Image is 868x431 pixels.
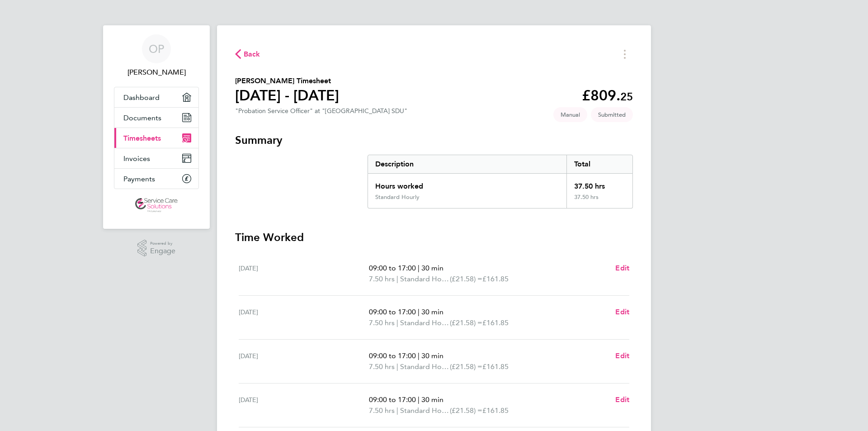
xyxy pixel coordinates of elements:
[369,264,416,272] span: 09:00 to 17:00
[235,133,633,147] h3: Summary
[617,47,633,61] button: Timesheets Menu
[114,128,198,148] a: Timesheets
[421,351,443,360] span: 30 min
[235,48,260,60] button: Back
[114,148,198,168] a: Invoices
[400,274,450,284] span: Standard Hourly
[418,351,420,360] span: |
[482,318,509,327] span: £161.85
[235,76,339,86] h2: [PERSON_NAME] Timesheet
[369,406,395,415] span: 7.50 hrs
[591,107,633,122] span: This timesheet is Submitted.
[566,174,632,194] div: 37.50 hrs
[615,350,629,361] a: Edit
[615,264,629,272] span: Edit
[123,114,161,122] span: Documents
[396,406,398,415] span: |
[553,107,587,122] span: This timesheet was manually created.
[450,318,482,327] span: (£21.58) =
[368,174,566,194] div: Hours worked
[123,134,161,142] span: Timesheets
[400,405,450,416] span: Standard Hourly
[369,362,395,371] span: 7.50 hrs
[135,198,178,213] img: servicecare-logo-retina.png
[369,351,416,360] span: 09:00 to 17:00
[235,86,339,104] h1: [DATE] - [DATE]
[369,275,395,283] span: 7.50 hrs
[244,49,260,60] span: Back
[400,317,450,328] span: Standard Hourly
[235,107,407,115] div: "Probation Service Officer" at "[GEOGRAPHIC_DATA] SDU"
[421,395,443,404] span: 30 min
[114,67,199,78] span: Olatunji Phillips
[150,240,175,247] span: Powered by
[482,275,509,283] span: £161.85
[615,395,629,404] span: Edit
[150,247,175,255] span: Engage
[369,395,416,404] span: 09:00 to 17:00
[369,318,395,327] span: 7.50 hrs
[418,308,420,316] span: |
[114,198,199,213] a: Go to home page
[123,93,160,102] span: Dashboard
[482,362,509,371] span: £161.85
[114,87,198,107] a: Dashboard
[615,307,629,317] a: Edit
[368,155,566,173] div: Description
[137,240,176,257] a: Powered byEngage
[369,308,416,316] span: 09:00 to 17:00
[239,350,369,372] div: [DATE]
[396,275,398,283] span: |
[400,361,450,372] span: Standard Hourly
[450,362,482,371] span: (£21.58) =
[123,154,150,163] span: Invoices
[615,263,629,274] a: Edit
[566,155,632,173] div: Total
[582,87,633,104] app-decimal: £809.
[450,275,482,283] span: (£21.58) =
[421,308,443,316] span: 30 min
[239,263,369,284] div: [DATE]
[482,406,509,415] span: £161.85
[615,351,629,360] span: Edit
[615,394,629,405] a: Edit
[615,308,629,316] span: Edit
[114,108,198,128] a: Documents
[239,394,369,416] div: [DATE]
[566,194,632,208] div: 37.50 hrs
[418,395,420,404] span: |
[103,25,210,229] nav: Main navigation
[114,169,198,189] a: Payments
[620,90,633,103] span: 25
[396,362,398,371] span: |
[418,264,420,272] span: |
[368,155,633,208] div: Summary
[375,194,420,201] div: Standard Hourly
[149,43,164,55] span: OP
[123,175,155,183] span: Payments
[450,406,482,415] span: (£21.58) =
[421,264,443,272] span: 30 min
[396,318,398,327] span: |
[239,307,369,328] div: [DATE]
[114,34,199,78] a: OP[PERSON_NAME]
[235,230,633,245] h3: Time Worked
